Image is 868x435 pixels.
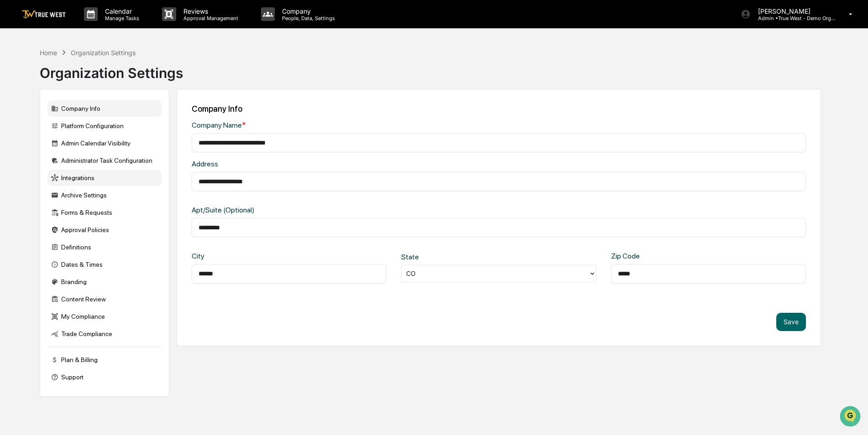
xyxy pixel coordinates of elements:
[75,115,113,124] span: Attestations
[47,256,162,273] div: Dates & Times
[9,70,26,86] img: 1746055101610-c473b297-6a78-478c-a979-82029cc54cd1
[47,100,162,117] div: Company Info
[47,187,162,203] div: Archive Settings
[192,121,468,129] div: Company Name
[47,291,162,307] div: Content Review
[176,7,243,15] p: Reviews
[63,111,117,128] a: 🗄️Attestations
[71,49,136,57] div: Organization Settings
[47,352,162,368] div: Plan & Billing
[47,326,162,342] div: Trade Compliance
[155,72,166,83] button: Start new chat
[47,118,162,134] div: Platform Configuration
[192,252,279,260] div: City
[31,79,115,86] div: We're available if you need us!
[275,7,340,15] p: Company
[98,15,144,21] p: Manage Tasks
[9,116,16,123] div: 🖐️
[98,7,144,15] p: Calendar
[31,70,150,79] div: Start new chat
[47,222,162,238] div: Approval Policies
[47,152,162,169] div: Administrator Task Configuration
[776,313,806,331] button: Save
[401,253,489,261] div: State
[18,115,59,124] span: Preclearance
[9,19,166,34] p: How can we help?
[40,49,57,57] div: Home
[47,274,162,290] div: Branding
[18,132,58,141] span: Data Lookup
[176,15,243,21] p: Approval Management
[91,155,110,161] span: Pylon
[192,206,468,214] div: Apt/Suite (Optional)
[66,116,73,123] div: 🗄️
[751,15,836,21] p: Admin • True West - Demo Organization
[47,369,162,385] div: Support
[47,170,162,186] div: Integrations
[47,135,162,151] div: Admin Calendar Visibility
[9,133,16,140] div: 🔎
[47,308,162,325] div: My Compliance
[5,111,63,128] a: 🖐️Preclearance
[5,129,61,145] a: 🔎Data Lookup
[751,7,836,15] p: [PERSON_NAME]
[47,239,162,255] div: Definitions
[192,160,468,168] div: Address
[47,204,162,221] div: Forms & Requests
[64,154,110,161] a: Powered byPylon
[192,104,806,114] div: Company Info
[22,10,66,19] img: logo
[611,252,699,260] div: Zip Code
[839,405,863,430] iframe: Open customer support
[275,15,340,21] p: People, Data, Settings
[40,57,183,81] div: Organization Settings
